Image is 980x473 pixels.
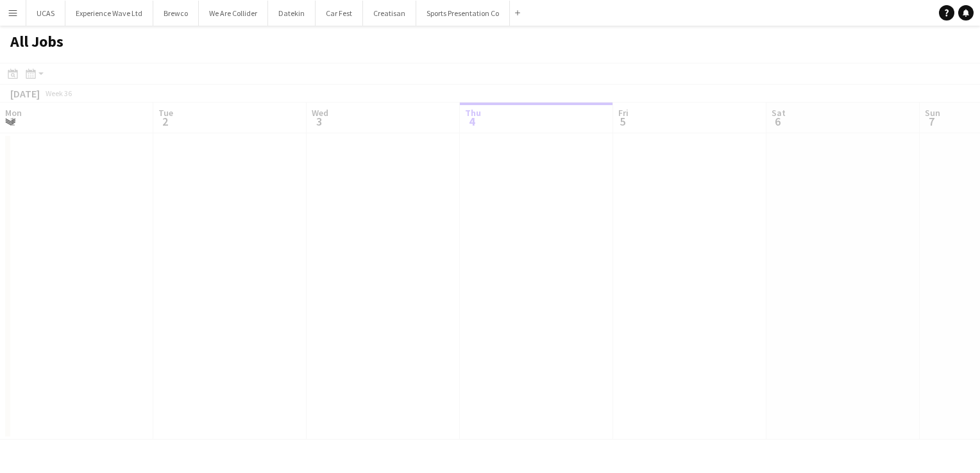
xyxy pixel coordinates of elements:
button: UCAS [26,1,65,26]
button: We Are Collider [199,1,268,26]
button: Creatisan [363,1,416,26]
button: Experience Wave Ltd [65,1,153,26]
button: Brewco [153,1,199,26]
button: Car Fest [316,1,363,26]
button: Datekin [268,1,316,26]
button: Sports Presentation Co [416,1,510,26]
